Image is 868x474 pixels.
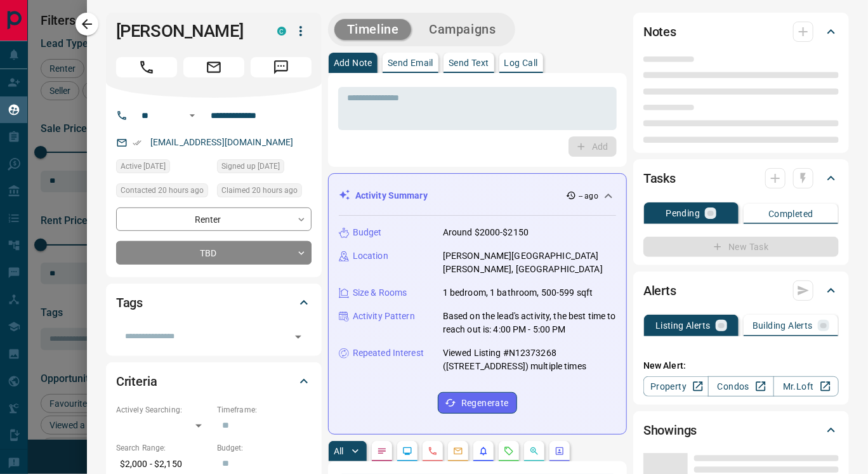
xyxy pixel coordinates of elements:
p: All [334,447,344,456]
p: Actively Searching: [116,404,211,416]
div: Renter [116,207,312,231]
a: Condos [708,376,773,397]
svg: Lead Browsing Activity [402,446,412,456]
p: -- ago [579,190,598,202]
button: Open [185,108,200,123]
p: Log Call [504,58,538,67]
p: [PERSON_NAME][GEOGRAPHIC_DATA][PERSON_NAME], [GEOGRAPHIC_DATA] [443,249,616,276]
div: Notes [643,16,839,47]
span: Contacted 20 hours ago [121,184,204,197]
svg: Agent Actions [555,446,565,456]
svg: Email Verified [133,138,141,147]
h1: [PERSON_NAME] [116,21,258,41]
a: Property [643,376,709,397]
div: Tags [116,287,312,318]
svg: Opportunities [529,446,539,456]
div: Sat Sep 13 2025 [217,183,312,201]
h2: Notes [643,22,676,42]
span: Call [116,57,177,77]
div: Sat Sep 13 2025 [217,159,312,177]
p: Send Email [388,58,433,67]
p: New Alert: [643,359,839,372]
a: Mr.Loft [773,376,839,397]
div: Sat Sep 13 2025 [116,183,211,201]
span: Active [DATE] [121,160,166,173]
p: Send Text [449,58,489,67]
span: Claimed 20 hours ago [221,184,298,197]
span: Signed up [DATE] [221,160,280,173]
button: Timeline [334,19,412,40]
p: Search Range: [116,442,211,454]
p: Pending [666,209,700,218]
p: Location [353,249,388,263]
svg: Notes [377,446,387,456]
a: [EMAIL_ADDRESS][DOMAIN_NAME] [150,137,294,147]
p: Size & Rooms [353,286,407,300]
div: condos.ca [277,27,286,36]
p: Timeframe: [217,404,312,416]
p: Repeated Interest [353,346,424,360]
h2: Tags [116,293,143,313]
h2: Showings [643,420,697,440]
p: Budget: [217,442,312,454]
span: Email [183,57,244,77]
h2: Tasks [643,168,676,188]
p: Around $2000-$2150 [443,226,529,239]
button: Open [289,328,307,346]
div: Activity Summary-- ago [339,184,616,207]
p: Activity Pattern [353,310,415,323]
svg: Calls [428,446,438,456]
div: Tasks [643,163,839,194]
div: Sat Sep 13 2025 [116,159,211,177]
p: Building Alerts [753,321,813,330]
svg: Requests [504,446,514,456]
p: Add Note [334,58,372,67]
p: Activity Summary [355,189,428,202]
svg: Emails [453,446,463,456]
p: Viewed Listing #N12373268 ([STREET_ADDRESS]) multiple times [443,346,616,373]
span: Message [251,57,312,77]
p: Completed [768,209,813,218]
h2: Criteria [116,371,157,392]
button: Campaigns [416,19,508,40]
h2: Alerts [643,280,676,301]
div: Showings [643,415,839,445]
p: Listing Alerts [655,321,711,330]
div: Criteria [116,366,312,397]
div: TBD [116,241,312,265]
div: Alerts [643,275,839,306]
button: Regenerate [438,392,517,414]
p: 1 bedroom, 1 bathroom, 500-599 sqft [443,286,593,300]
svg: Listing Alerts [478,446,489,456]
p: Based on the lead's activity, the best time to reach out is: 4:00 PM - 5:00 PM [443,310,616,336]
p: Budget [353,226,382,239]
